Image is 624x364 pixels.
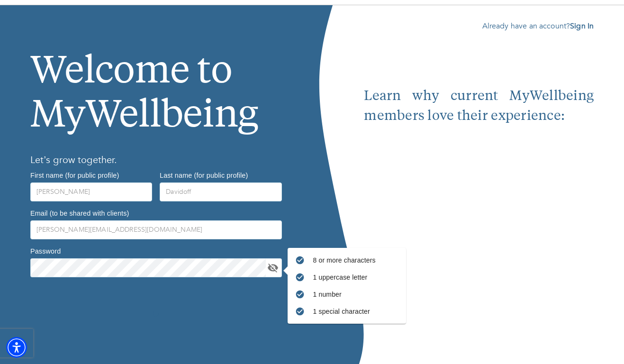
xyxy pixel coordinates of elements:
[266,261,280,275] button: toggle password visibility
[313,290,398,299] p: 1 number
[313,255,398,265] p: 8 or more characters
[30,209,129,216] label: Email (to be shared with clients)
[364,127,594,299] iframe: Embedded youtube
[30,153,282,168] h6: Let’s grow together.
[313,273,398,282] p: 1 uppercase letter
[160,172,248,178] label: Last name (for public profile)
[30,172,119,178] label: First name (for public profile)
[30,220,282,239] input: Type your email address here
[313,307,398,316] p: 1 special character
[30,20,282,139] h1: Welcome to MyWellbeing
[364,20,594,32] p: Already have an account?
[570,21,594,31] a: Sign In
[30,247,61,254] label: Password
[6,337,27,358] div: Accessibility Menu
[364,87,594,127] p: Learn why current MyWellbeing members love their experience:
